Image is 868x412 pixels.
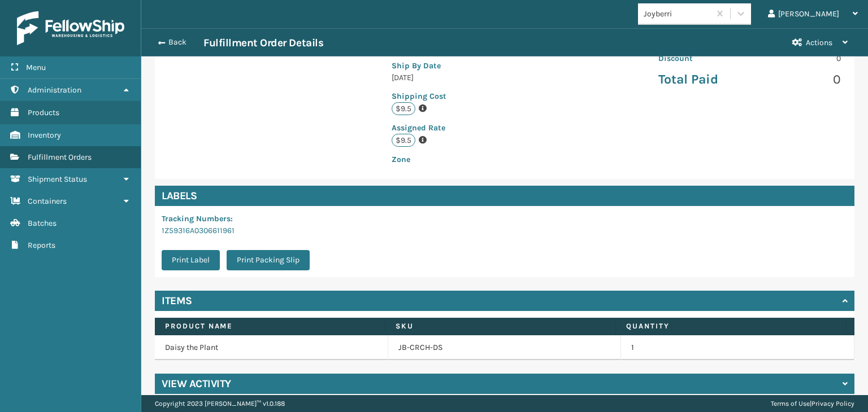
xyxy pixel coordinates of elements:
[392,154,511,165] p: Zone
[17,11,124,45] img: logo
[162,294,192,308] h4: Items
[28,240,55,250] span: Reports
[227,250,310,270] button: Print Packing Slip
[162,226,235,235] a: 1Z59316A0306611961
[392,102,415,115] p: $9.5
[155,395,285,412] p: Copyright 2023 [PERSON_NAME]™ v 1.0.188
[28,108,59,117] span: Products
[658,71,743,88] p: Total Paid
[28,130,61,140] span: Inventory
[756,52,841,64] p: 0
[392,122,511,134] p: Assigned Rate
[165,321,375,331] label: Product Name
[162,250,220,270] button: Print Label
[626,321,836,331] label: Quantity
[151,37,203,47] button: Back
[28,85,81,95] span: Administration
[203,36,323,50] h3: Fulfillment Order Details
[756,71,841,88] p: 0
[811,400,854,407] a: Privacy Policy
[782,29,858,56] button: Actions
[392,72,511,84] p: [DATE]
[28,174,87,184] span: Shipment Status
[398,342,442,353] a: JB-CRCH-DS
[644,8,711,20] div: Joyberri
[771,395,854,412] div: |
[392,134,415,147] p: $9.5
[26,63,46,72] span: Menu
[28,196,67,206] span: Containers
[392,90,511,102] p: Shipping Cost
[162,377,231,391] h4: View Activity
[28,218,57,228] span: Batches
[28,152,92,162] span: Fulfillment Orders
[396,321,605,331] label: SKU
[392,60,511,72] p: Ship By Date
[162,214,233,223] span: Tracking Numbers :
[621,335,854,360] td: 1
[658,52,743,64] p: Discount
[155,335,388,360] td: Daisy the Plant
[771,400,810,407] a: Terms of Use
[806,38,832,47] span: Actions
[155,186,854,206] h4: Labels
